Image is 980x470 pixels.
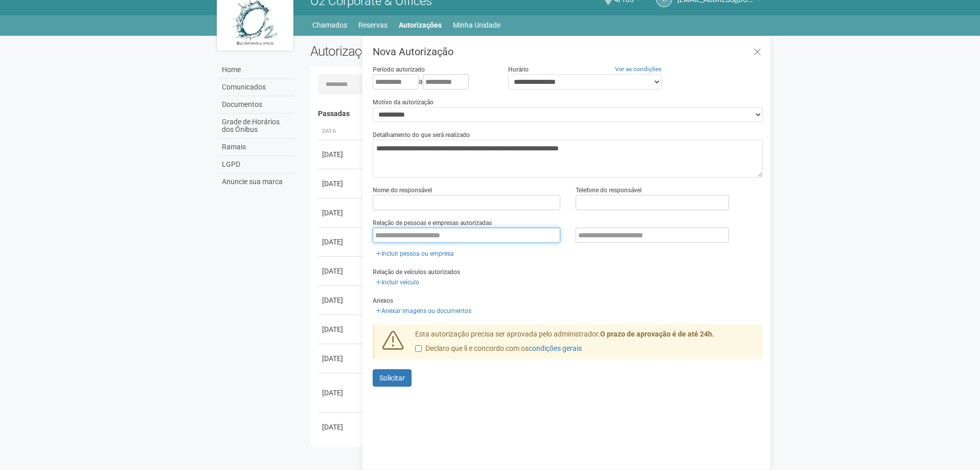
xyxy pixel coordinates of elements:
[312,18,347,32] a: Chamados
[576,186,642,195] label: Telefone do responsável
[373,277,422,288] a: Incluir veículo
[615,65,662,73] a: Ver as condições
[399,18,442,32] a: Autorizações
[219,61,295,79] a: Home
[219,96,295,114] a: Documentos
[322,295,360,305] div: [DATE]
[322,266,360,276] div: [DATE]
[529,344,582,352] a: condições gerais
[373,74,492,89] div: a
[322,422,360,432] div: [DATE]
[318,110,756,118] h4: Passadas
[373,65,425,74] label: Período autorizado
[322,237,360,247] div: [DATE]
[322,149,360,160] div: [DATE]
[373,305,474,317] a: Anexar imagens ou documentos
[219,173,295,190] a: Anuncie sua marca
[407,329,763,359] div: Esta autorização precisa ser aprovada pelo administrador.
[373,248,457,259] a: Incluir pessoa ou empresa
[322,208,360,218] div: [DATE]
[219,139,295,156] a: Ramais
[373,47,763,57] h3: Nova Autorização
[373,130,470,140] label: Detalhamento do que será realizado
[219,156,295,173] a: LGPD
[373,267,460,277] label: Relação de veículos autorizados
[322,353,360,364] div: [DATE]
[415,345,422,352] input: Declaro que li e concordo com oscondições gerais
[373,296,393,305] label: Anexos
[373,186,432,195] label: Nome do responsável
[322,388,360,398] div: [DATE]
[373,218,492,228] label: Relação de pessoas e empresas autorizadas
[373,98,434,107] label: Motivo da autorização
[358,18,388,32] a: Reservas
[453,18,500,32] a: Minha Unidade
[379,374,405,382] span: Solicitar
[508,65,529,74] label: Horário
[219,114,295,139] a: Grade de Horários dos Ônibus
[322,178,360,189] div: [DATE]
[322,324,360,334] div: [DATE]
[415,344,582,354] label: Declaro que li e concordo com os
[219,79,295,96] a: Comunicados
[373,369,412,387] button: Solicitar
[600,330,714,338] strong: O prazo de aprovação é de até 24h.
[318,123,364,140] th: Data
[310,43,529,59] h2: Autorizações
